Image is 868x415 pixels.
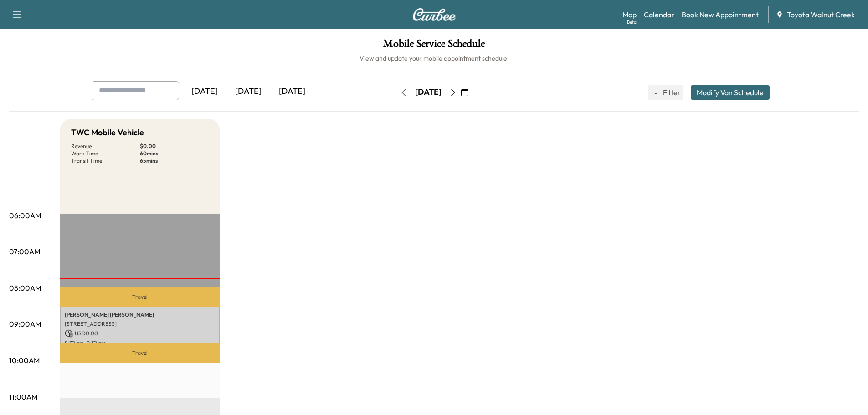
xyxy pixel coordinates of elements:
p: Transit Time [71,157,140,164]
p: USD 0.00 [65,329,215,338]
p: 60 mins [140,150,209,157]
p: Travel [60,343,220,363]
a: Calendar [644,9,674,20]
div: Beta [627,19,637,26]
h5: TWC Mobile Vehicle [71,126,144,139]
p: 06:00AM [9,210,41,221]
div: [DATE] [183,81,226,102]
img: Curbee Logo [412,8,456,21]
p: 8:32 am - 9:32 am [65,339,215,347]
p: Revenue [71,143,140,150]
p: 10:00AM [9,355,40,366]
p: 08:00AM [9,282,41,293]
p: 65 mins [140,157,209,164]
div: [DATE] [270,81,314,102]
p: $ 0.00 [140,143,209,150]
div: [DATE] [226,81,270,102]
p: Work Time [71,150,140,157]
a: MapBeta [622,9,637,20]
h6: View and update your mobile appointment schedule. [9,54,859,63]
a: Book New Appointment [682,9,759,20]
p: [STREET_ADDRESS] [65,320,215,328]
p: Travel [60,287,220,307]
span: Toyota Walnut Creek [787,9,855,20]
button: Modify Van Schedule [691,85,770,100]
button: Filter [648,85,683,100]
p: [PERSON_NAME] [PERSON_NAME] [65,311,215,318]
p: 07:00AM [9,246,40,257]
div: [DATE] [415,87,442,98]
p: 09:00AM [9,318,41,329]
p: 11:00AM [9,391,37,402]
h1: Mobile Service Schedule [9,38,859,54]
span: Filter [663,87,679,98]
